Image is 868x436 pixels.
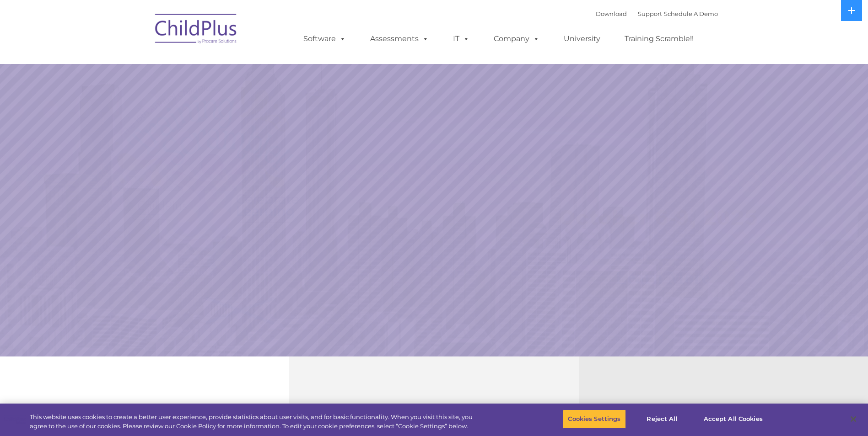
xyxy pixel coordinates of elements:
[555,30,609,48] a: University
[596,10,627,17] a: Download
[485,30,549,48] a: Company
[563,409,625,429] button: Cookies Settings
[590,259,735,297] a: Learn More
[843,409,863,429] button: Close
[699,409,768,429] button: Accept All Cookies
[615,30,703,48] a: Training Scramble!!
[294,30,355,48] a: Software
[664,10,718,17] a: Schedule A Demo
[634,409,691,429] button: Reject All
[151,7,242,53] img: ChildPlus by Procare Solutions
[596,10,718,17] font: |
[638,10,662,17] a: Support
[361,30,438,48] a: Assessments
[30,413,477,431] div: This website uses cookies to create a better user experience, provide statistics about user visit...
[444,30,479,48] a: IT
